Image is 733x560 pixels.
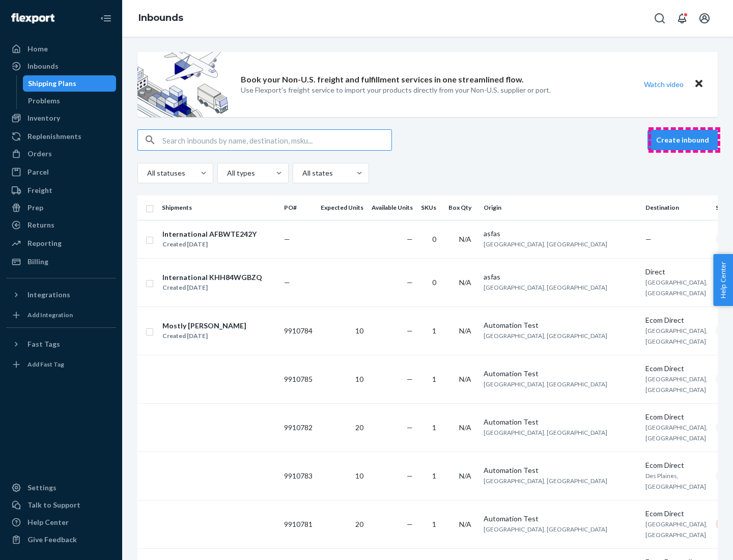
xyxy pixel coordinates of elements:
[645,327,708,345] span: [GEOGRAPHIC_DATA], [GEOGRAPHIC_DATA]
[637,77,690,92] button: Watch video
[407,375,413,383] span: —
[645,472,706,490] span: Des Plaines, [GEOGRAPHIC_DATA]
[407,278,413,287] span: —
[484,417,637,427] div: Automation Test
[11,13,54,23] img: Flexport logo
[27,483,57,493] div: Settings
[432,278,436,287] span: 0
[280,500,317,548] td: 9910781
[645,424,708,442] span: [GEOGRAPHIC_DATA], [GEOGRAPHIC_DATA]
[23,93,117,109] a: Problems
[459,326,471,335] span: N/A
[484,229,637,239] div: asfas
[6,480,116,496] a: Settings
[672,8,692,29] button: Open notifications
[162,321,246,331] div: Mostly [PERSON_NAME]
[694,8,715,29] button: Open account menu
[28,96,60,106] div: Problems
[280,452,317,500] td: 9910783
[6,497,116,513] a: Talk to Support
[645,509,708,519] div: Ecom Direct
[484,332,607,340] span: [GEOGRAPHIC_DATA], [GEOGRAPHIC_DATA]
[280,306,317,355] td: 9910784
[226,168,227,178] input: All types
[432,471,436,480] span: 1
[301,168,302,178] input: All states
[6,235,116,251] a: Reporting
[6,254,116,270] a: Billing
[645,375,708,394] span: [GEOGRAPHIC_DATA], [GEOGRAPHIC_DATA]
[27,149,52,159] div: Orders
[645,363,708,374] div: Ecom Direct
[27,203,43,213] div: Prep
[645,460,708,470] div: Ecom Direct
[27,220,54,230] div: Returns
[162,239,257,249] div: Created [DATE]
[407,423,413,432] span: —
[280,195,317,220] th: PO#
[23,75,117,92] a: Shipping Plans
[130,4,191,33] ol: breadcrumbs
[6,514,116,530] a: Help Center
[484,240,607,248] span: [GEOGRAPHIC_DATA], [GEOGRAPHIC_DATA]
[484,477,607,485] span: [GEOGRAPHIC_DATA], [GEOGRAPHIC_DATA]
[162,130,391,150] input: Search inbounds by name, destination, msku...
[650,8,670,29] button: Open Search Box
[27,44,48,54] div: Home
[6,356,116,373] a: Add Fast Tag
[407,471,413,480] span: —
[6,128,116,145] a: Replenishments
[459,423,471,432] span: N/A
[317,195,368,220] th: Expected Units
[241,74,524,86] p: Book your Non-U.S. freight and fulfillment services in one streamlined flow.
[407,326,413,335] span: —
[647,130,718,150] button: Create inbound
[407,235,413,243] span: —
[355,471,363,480] span: 10
[459,235,471,243] span: N/A
[459,278,471,287] span: N/A
[484,272,637,282] div: asfas
[645,235,652,243] span: —
[355,423,363,432] span: 20
[713,254,733,306] button: Help Center
[27,339,60,349] div: Fast Tags
[355,326,363,335] span: 10
[355,520,363,528] span: 20
[162,283,262,293] div: Created [DATE]
[645,267,708,277] div: Direct
[162,272,262,283] div: International KHH84WGBZQ
[6,164,116,180] a: Parcel
[6,58,116,74] a: Inbounds
[27,257,48,267] div: Billing
[27,167,49,177] div: Parcel
[28,78,76,89] div: Shipping Plans
[241,85,551,95] p: Use Flexport’s freight service to import your products directly from your Non-U.S. supplier or port.
[459,520,471,528] span: N/A
[484,369,637,379] div: Automation Test
[645,520,708,539] span: [GEOGRAPHIC_DATA], [GEOGRAPHIC_DATA]
[27,517,69,527] div: Help Center
[484,429,607,436] span: [GEOGRAPHIC_DATA], [GEOGRAPHIC_DATA]
[484,380,607,388] span: [GEOGRAPHIC_DATA], [GEOGRAPHIC_DATA]
[484,514,637,524] div: Automation Test
[432,520,436,528] span: 1
[432,326,436,335] span: 1
[480,195,641,220] th: Origin
[27,311,73,319] div: Add Integration
[484,284,607,291] span: [GEOGRAPHIC_DATA], [GEOGRAPHIC_DATA]
[6,336,116,352] button: Fast Tags
[158,195,280,220] th: Shipments
[444,195,480,220] th: Box Qty
[6,110,116,126] a: Inventory
[484,525,607,533] span: [GEOGRAPHIC_DATA], [GEOGRAPHIC_DATA]
[280,355,317,403] td: 9910785
[645,412,708,422] div: Ecom Direct
[645,315,708,325] div: Ecom Direct
[432,235,436,243] span: 0
[162,331,246,341] div: Created [DATE]
[6,217,116,233] a: Returns
[645,278,708,297] span: [GEOGRAPHIC_DATA], [GEOGRAPHIC_DATA]
[6,200,116,216] a: Prep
